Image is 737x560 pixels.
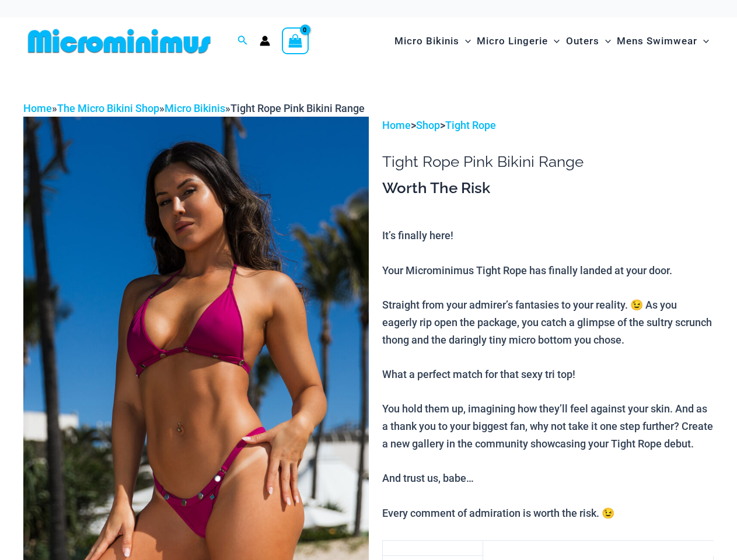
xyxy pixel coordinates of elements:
span: Menu Toggle [459,26,471,56]
span: Micro Bikinis [394,26,459,56]
a: OutersMenu ToggleMenu Toggle [563,23,614,59]
a: Home [23,102,52,114]
span: » » » [23,102,365,114]
a: Shop [416,119,440,131]
a: Account icon link [260,36,270,46]
a: Home [382,119,411,131]
a: The Micro Bikini Shop [57,102,159,114]
a: Micro Bikinis [165,102,225,114]
span: Tight Rope Pink Bikini Range [230,102,365,114]
h3: Worth The Risk [382,178,714,198]
p: It’s finally here! Your Microminimus Tight Rope has finally landed at your door. Straight from yo... [382,227,714,521]
a: View Shopping Cart, empty [282,27,309,54]
nav: Site Navigation [390,22,714,61]
a: Micro BikinisMenu ToggleMenu Toggle [392,23,474,59]
span: Mens Swimwear [617,26,697,56]
span: Micro Lingerie [477,26,548,56]
span: Menu Toggle [697,26,709,56]
span: Menu Toggle [599,26,611,56]
a: Mens SwimwearMenu ToggleMenu Toggle [614,23,712,59]
img: MM SHOP LOGO FLAT [23,28,215,54]
a: Tight Rope [445,119,496,131]
span: Menu Toggle [548,26,560,56]
a: Micro LingerieMenu ToggleMenu Toggle [474,23,563,59]
a: Search icon link [237,34,248,48]
span: Outers [566,26,599,56]
p: > > [382,117,714,134]
h1: Tight Rope Pink Bikini Range [382,153,714,171]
